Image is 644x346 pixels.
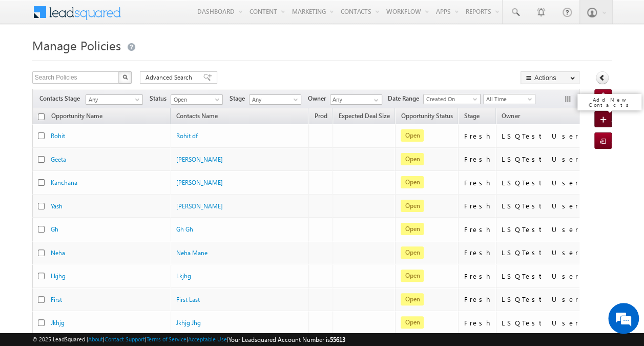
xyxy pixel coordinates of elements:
span: Open [401,270,424,282]
span: Opportunity Name [51,112,102,120]
div: Add New Contacts [581,97,637,107]
span: Advanced Search [146,73,195,82]
span: Open [401,176,424,188]
span: Owner [502,112,520,120]
div: LSQTest User [502,225,578,234]
img: Search [122,74,128,80]
span: Created On [424,94,477,104]
div: Fresh [464,155,491,164]
em: Start Chat [139,270,186,284]
a: Opportunity Name [46,110,108,124]
a: All Time [483,94,535,104]
div: Fresh [464,225,491,234]
div: LSQTest User [502,155,578,164]
a: Created On [423,94,481,104]
img: d_60004797649_company_0_60004797649 [17,54,43,67]
a: Open [171,94,223,105]
a: First [51,296,62,303]
a: Terms of Service [147,336,186,342]
span: Any [250,95,298,104]
span: Expected Deal Size [338,112,389,120]
div: Fresh [464,178,491,187]
input: Check all records [38,113,45,120]
a: Neha [51,249,65,257]
a: Lkjhg [51,272,66,280]
div: Minimize live chat window [168,5,193,30]
a: Any [86,94,143,105]
a: Geeta [51,156,66,163]
div: LSQTest User [502,201,578,210]
span: Contacts Stage [39,94,84,103]
a: [PERSON_NAME] [176,179,223,186]
span: Open [401,316,424,329]
a: Gh [51,225,58,233]
a: Opportunity Status [396,110,458,124]
span: Contacts Name [171,110,223,124]
button: Actions [521,71,579,84]
a: Jkhjg Jhg [176,319,201,326]
input: Type to Search [330,94,382,105]
span: Open [401,293,424,305]
div: Fresh [464,272,491,281]
span: Any [86,95,139,104]
span: Date Range [388,94,423,103]
a: Acceptable Use [188,336,227,342]
span: © 2025 LeadSquared | | | | | [32,335,345,344]
div: Fresh [464,318,491,328]
span: Owner [308,94,330,103]
a: Jkhjg [51,319,65,326]
a: Show All Items [368,95,381,105]
span: Status [150,94,171,103]
a: Lkjhg [176,272,191,280]
span: Open [171,95,220,104]
a: Rohit [51,132,65,140]
span: Prod [314,112,327,120]
div: Fresh [464,131,491,141]
span: Open [401,200,424,212]
div: Chat with us now [53,54,172,67]
span: Manage Policies [32,37,121,53]
a: [PERSON_NAME] [176,156,223,163]
a: Neha Mane [176,249,207,257]
span: Open [401,129,424,142]
a: Stage [459,110,484,124]
span: Stage [464,112,479,120]
div: LSQTest User [502,272,578,281]
a: Any [249,94,301,105]
div: LSQTest User [502,295,578,304]
span: Open [401,246,424,259]
div: Fresh [464,248,491,257]
a: Rohit df [176,132,198,140]
a: About [88,336,103,342]
a: [PERSON_NAME] [176,202,223,210]
span: Stage [230,94,249,103]
div: Fresh [464,295,491,304]
div: LSQTest User [502,178,578,187]
div: LSQTest User [502,248,578,257]
a: Gh Gh [176,225,193,233]
div: LSQTest User [502,131,578,141]
a: Kanchana [51,179,77,186]
a: Expected Deal Size [333,110,394,124]
span: Open [401,153,424,165]
textarea: Type your message and hit 'Enter' [13,95,187,262]
div: Fresh [464,201,491,210]
a: Yash [51,202,63,210]
span: All Time [484,94,532,104]
a: Contact Support [105,336,145,342]
span: Open [401,223,424,235]
span: 55613 [330,336,345,343]
div: LSQTest User [502,318,578,328]
span: Your Leadsquared Account Number is [228,336,345,343]
a: First Last [176,296,200,303]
